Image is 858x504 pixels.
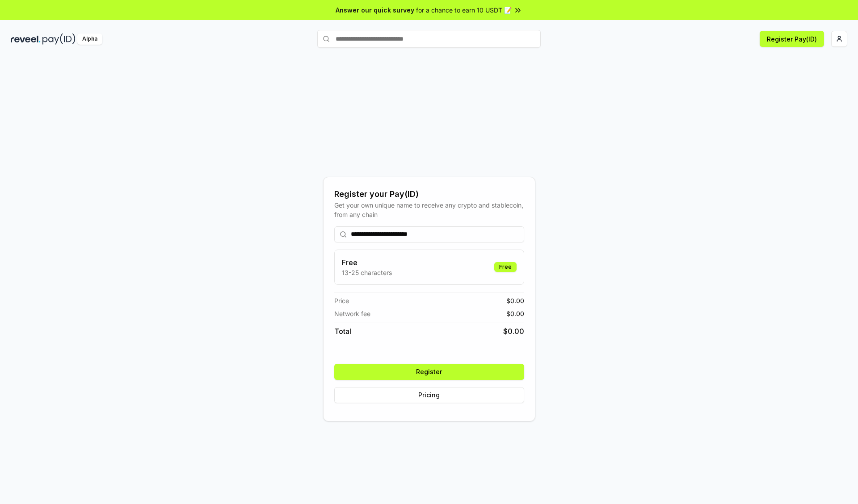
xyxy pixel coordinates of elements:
[334,364,524,380] button: Register
[42,33,76,45] img: pay_id
[334,188,524,200] div: Register your Pay(ID)
[11,33,41,45] img: reveel_dark
[416,5,512,15] span: for a chance to earn 10 USDT 📝
[334,326,351,337] span: Total
[760,31,824,47] button: Register Pay(ID)
[494,262,517,272] div: Free
[342,257,392,268] h3: Free
[334,200,524,219] div: Get your own unique name to receive any crypto and stablecoin, from any chain
[503,326,524,337] span: $ 0.00
[336,5,414,15] span: Answer our quick survey
[342,268,392,277] p: 13-25 characters
[334,296,349,305] span: Price
[334,387,524,403] button: Pricing
[506,296,524,305] span: $ 0.00
[77,33,102,45] div: Alpha
[334,309,370,318] span: Network fee
[506,309,524,318] span: $ 0.00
